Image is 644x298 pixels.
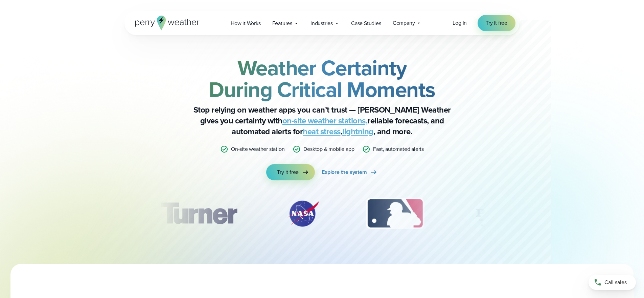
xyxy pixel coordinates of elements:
[604,278,627,286] span: Call sales
[359,197,431,231] img: MLB.svg
[282,115,368,127] a: on-site weather stations,
[209,52,435,105] strong: Weather Certainty During Critical Moments
[187,104,457,137] p: Stop relying on weather apps you can’t trust — [PERSON_NAME] Weather gives you certainty with rel...
[303,145,354,153] p: Desktop & mobile app
[589,275,636,290] a: Call sales
[453,19,467,27] a: Log in
[393,19,415,27] span: Company
[303,125,341,138] a: heat stress
[231,145,284,153] p: On-site weather station
[266,164,315,180] a: Try it free
[231,19,261,27] span: How it Works
[225,16,267,30] a: How it Works
[151,197,247,231] div: 1 of 12
[463,197,517,231] img: PGA.svg
[279,197,327,231] img: NASA.svg
[279,197,327,231] div: 2 of 12
[463,197,517,231] div: 4 of 12
[322,168,367,176] span: Explore the system
[373,145,424,153] p: Fast, automated alerts
[322,164,377,180] a: Explore the system
[359,197,431,231] div: 3 of 12
[486,19,507,27] span: Try it free
[277,168,299,176] span: Try it free
[310,19,333,27] span: Industries
[151,197,247,231] img: Turner-Construction_1.svg
[272,19,292,27] span: Features
[478,15,515,31] a: Try it free
[342,125,373,138] a: lightning
[158,197,486,234] div: slideshow
[351,19,381,27] span: Case Studies
[345,16,387,30] a: Case Studies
